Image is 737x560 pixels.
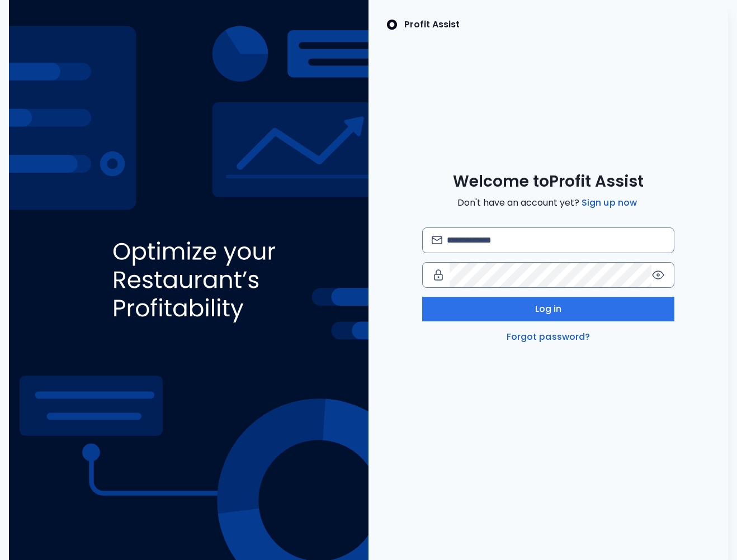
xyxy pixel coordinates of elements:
img: SpotOn Logo [386,18,398,31]
img: email [432,236,442,244]
button: Log in [422,297,674,321]
a: Forgot password? [504,330,593,344]
a: Sign up now [579,196,639,210]
span: Don't have an account yet? [457,196,639,210]
span: Log in [535,302,562,316]
p: Profit Assist [404,18,460,31]
span: Welcome to Profit Assist [453,172,644,192]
